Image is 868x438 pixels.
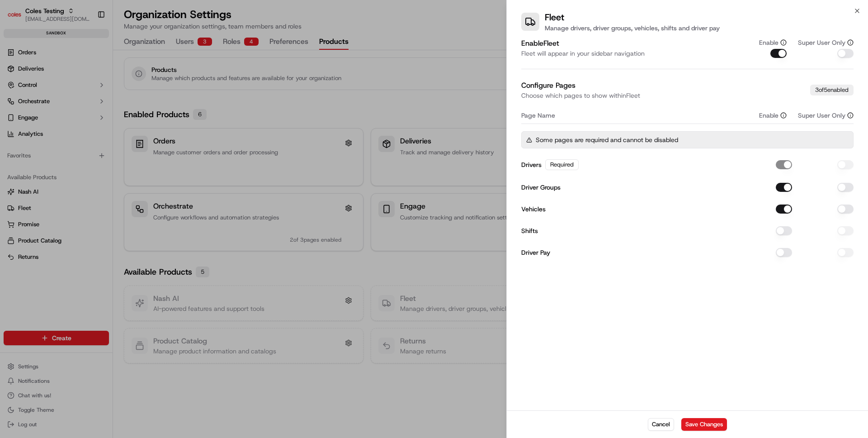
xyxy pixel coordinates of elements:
span: [PERSON_NAME] [28,165,73,172]
a: 💻API Documentation [73,199,149,215]
label: Super User Only [798,38,845,47]
label: Configure Pages [521,81,576,90]
label: Driver Groups [521,184,561,190]
div: 📗 [9,203,16,210]
a: Powered byPylon [64,224,109,231]
p: Manage drivers, driver groups, vehicles, shifts and driver pay [545,24,720,33]
img: 1736555255976-a54dd68f-1ca7-489b-9aae-adbdc363a1c4 [9,86,25,103]
p: Choose which pages to show within Fleet [521,91,640,100]
label: Driver Pay [521,249,550,256]
span: • [75,140,78,148]
span: Pylon [90,224,109,231]
p: Some pages are required and cannot be disabled [536,135,678,144]
span: [DATE] [80,140,99,148]
span: Knowledge Base [18,202,69,211]
span: • [75,165,78,172]
h2: Fleet [545,11,720,24]
span: API Documentation [85,202,145,211]
button: See all [140,116,165,127]
img: 1736555255976-a54dd68f-1ca7-489b-9aae-adbdc363a1c4 [18,141,25,148]
label: Enable [759,38,778,47]
label: Enable Fleet [521,38,559,48]
label: Vehicles [521,206,546,212]
button: Cancel [648,418,674,431]
label: Enable [759,111,778,120]
img: 4281594248423_2fcf9dad9f2a874258b8_72.png [19,86,35,103]
div: Page Name [521,111,734,120]
p: Welcome 👋 [9,36,165,51]
a: 📗Knowledge Base [5,199,73,215]
div: We're available if you need us! [41,95,124,103]
input: Got a question? Start typing here... [24,58,163,68]
img: Abhishek Arora [9,156,24,171]
p: Fleet will appear in your sidebar navigation [521,49,734,58]
div: 💻 [76,203,84,210]
button: Start new chat [154,89,165,100]
div: Required [545,159,579,170]
span: [DATE] [80,165,99,172]
label: Super User Only [798,111,845,120]
span: [PERSON_NAME] [28,140,73,148]
img: Masood Aslam [9,132,24,146]
button: Save Changes [681,418,727,431]
img: Nash [9,9,27,27]
label: Drivers [521,162,542,168]
div: 3 of 5 enabled [810,85,854,95]
div: Start new chat [41,86,148,95]
label: Shifts [521,228,538,234]
div: Past conversations [9,118,61,125]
